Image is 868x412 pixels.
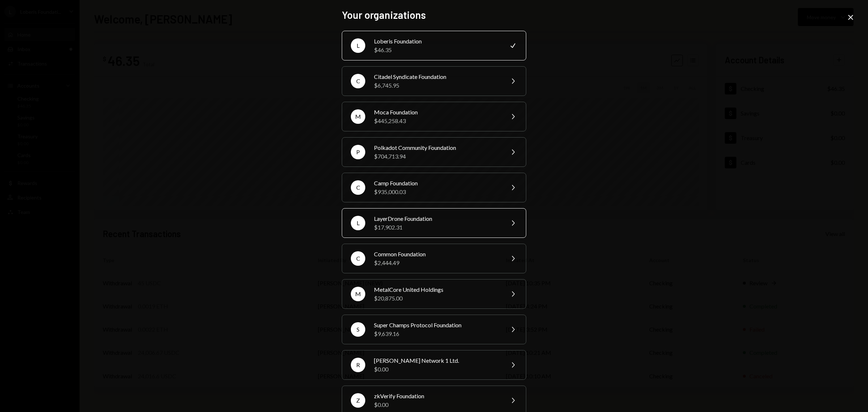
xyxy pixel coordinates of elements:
div: Polkadot Community Foundation [374,143,500,152]
div: $0.00 [374,365,500,374]
div: L [351,38,365,53]
div: $2,444.49 [374,258,500,267]
div: Common Foundation [374,250,500,258]
div: $46.35 [374,46,500,54]
button: LLayerDrone Foundation$17,902.31 [342,208,526,238]
div: LayerDrone Foundation [374,214,500,223]
button: CCitadel Syndicate Foundation$6,745.95 [342,66,526,96]
div: C [351,251,365,266]
div: $704,713.94 [374,152,500,161]
button: LLoberis Foundation$46.35 [342,31,526,60]
div: Citadel Syndicate Foundation [374,72,500,81]
button: PPolkadot Community Foundation$704,713.94 [342,137,526,167]
h2: Your organizations [342,8,526,22]
button: MMoca Foundation$445,258.43 [342,102,526,131]
button: CCamp Foundation$935,000.03 [342,173,526,202]
div: C [351,180,365,195]
div: MetalCore United Holdings [374,285,500,294]
div: [PERSON_NAME] Network 1 Ltd. [374,356,500,365]
button: CCommon Foundation$2,444.49 [342,244,526,273]
div: M [351,287,365,301]
button: MMetalCore United Holdings$20,875.00 [342,279,526,309]
button: SSuper Champs Protocol Foundation$9,639.16 [342,315,526,344]
button: R[PERSON_NAME] Network 1 Ltd.$0.00 [342,350,526,380]
div: $17,902.31 [374,223,500,232]
div: $20,875.00 [374,294,500,303]
div: $935,000.03 [374,188,500,196]
div: Loberis Foundation [374,37,500,46]
div: $9,639.16 [374,329,500,338]
div: L [351,216,365,230]
div: P [351,145,365,159]
div: $445,258.43 [374,117,500,125]
div: M [351,109,365,124]
div: $0.00 [374,400,500,409]
div: Camp Foundation [374,179,500,188]
div: Super Champs Protocol Foundation [374,321,500,329]
div: Z [351,393,365,408]
div: Moca Foundation [374,108,500,117]
div: C [351,74,365,88]
div: S [351,322,365,337]
div: $6,745.95 [374,81,500,90]
div: zkVerify Foundation [374,392,500,400]
div: R [351,358,365,372]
